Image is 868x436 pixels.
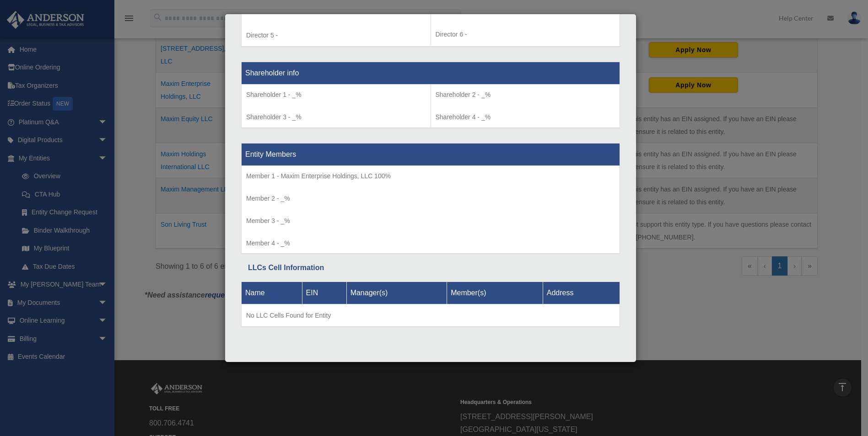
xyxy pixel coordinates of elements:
th: Member(s) [447,282,543,304]
p: Member 1 - Maxim Enterprise Holdings, LLC 100% [246,170,615,182]
p: Shareholder 1 - _% [246,89,426,101]
th: Address [543,282,620,304]
p: Member 2 - _% [246,193,615,204]
th: Manager(s) [346,282,447,304]
th: Shareholder info [242,62,620,85]
td: No LLC Cells Found for Entity [242,304,620,327]
p: Member 4 - _% [246,238,615,249]
th: Name [242,282,302,304]
p: Shareholder 3 - _% [246,112,426,123]
p: Member 3 - _% [246,215,615,227]
p: Director 6 - [436,29,615,40]
th: EIN [302,282,346,304]
th: Entity Members [242,143,620,165]
p: Shareholder 2 - _% [436,89,615,101]
div: LLCs Cell Information [248,261,613,274]
p: Shareholder 4 - _% [436,112,615,123]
